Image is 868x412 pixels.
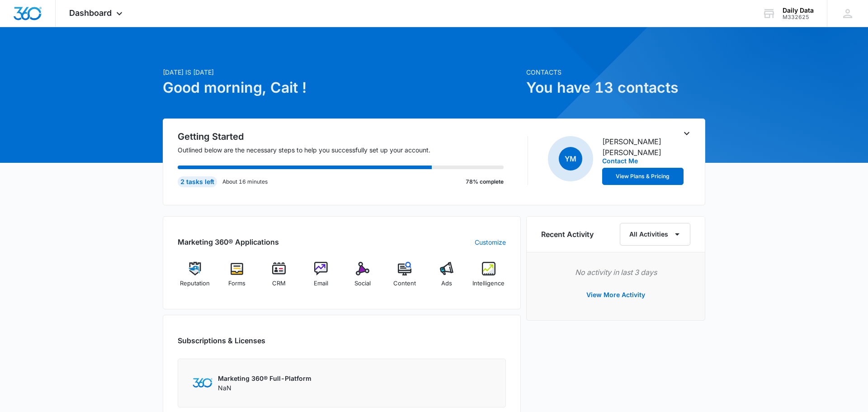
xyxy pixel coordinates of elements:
[163,67,521,77] p: [DATE] is [DATE]
[559,147,582,170] span: YM
[393,279,416,288] span: Content
[354,279,371,288] span: Social
[69,8,112,18] span: Dashboard
[471,262,506,294] a: Intelligence
[577,284,654,306] button: View More Activity
[228,279,245,288] span: Forms
[178,262,212,294] a: Reputation
[429,262,464,294] a: Ads
[262,262,297,294] a: CRM
[526,67,705,77] p: Contacts
[178,176,217,187] div: 2 tasks left
[180,279,210,288] span: Reputation
[602,136,684,158] p: [PERSON_NAME] [PERSON_NAME]
[303,262,338,294] a: Email
[681,128,692,139] button: Toggle Collapse
[620,223,690,246] button: All Activities
[602,158,638,164] button: Contact Me
[218,374,311,393] div: NaN
[475,237,506,247] a: Customize
[602,168,684,185] button: View Plans & Pricing
[178,335,265,346] h2: Subscriptions & Licenses
[178,130,515,143] h2: Getting Started
[345,262,380,294] a: Social
[163,77,521,99] h1: Good morning, Cait !
[783,7,814,14] div: account name
[314,279,328,288] span: Email
[193,378,212,388] img: Marketing 360 Logo
[178,237,279,247] h2: Marketing 360® Applications
[222,178,268,186] p: About 16 minutes
[220,262,255,294] a: Forms
[783,14,814,20] div: account id
[472,279,505,288] span: Intelligence
[387,262,422,294] a: Content
[466,178,504,186] p: 78% complete
[526,77,705,99] h1: You have 13 contacts
[541,229,594,240] h6: Recent Activity
[441,279,452,288] span: Ads
[178,145,515,155] p: Outlined below are the necessary steps to help you successfully set up your account.
[272,279,286,288] span: CRM
[541,267,690,278] p: No activity in last 3 days
[218,374,311,383] p: Marketing 360® Full-Platform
